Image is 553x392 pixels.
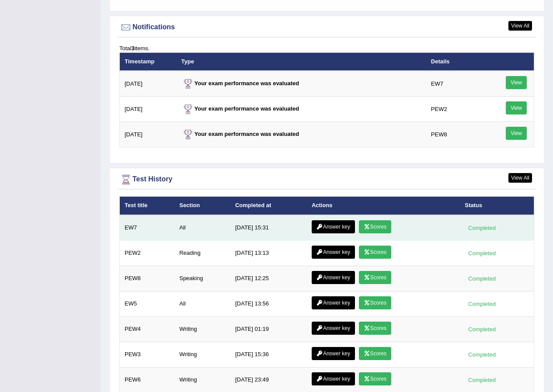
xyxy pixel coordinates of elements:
[465,325,499,334] div: Completed
[426,52,482,71] th: Details
[312,296,355,309] a: Answer key
[230,215,307,241] td: [DATE] 15:31
[120,266,175,291] td: PEW8
[131,45,134,52] b: 3
[119,173,534,186] div: Test History
[174,197,230,215] th: Section
[426,97,482,122] td: PEW2
[312,271,355,284] a: Answer key
[506,76,527,89] a: View
[312,322,355,335] a: Answer key
[120,97,177,122] td: [DATE]
[119,44,534,52] div: Total items.
[312,246,355,259] a: Answer key
[465,274,499,283] div: Completed
[174,316,230,342] td: Writing
[465,375,499,385] div: Completed
[359,296,391,309] a: Scores
[508,21,532,31] a: View All
[174,266,230,291] td: Speaking
[230,240,307,266] td: [DATE] 13:13
[312,372,355,385] a: Answer key
[230,197,307,215] th: Completed at
[120,122,177,147] td: [DATE]
[359,322,391,335] a: Scores
[174,215,230,241] td: All
[312,220,355,233] a: Answer key
[359,220,391,233] a: Scores
[120,342,175,367] td: PEW3
[120,52,177,71] th: Timestamp
[177,52,426,71] th: Type
[465,249,499,258] div: Completed
[174,291,230,316] td: All
[465,299,499,309] div: Completed
[174,240,230,266] td: Reading
[230,316,307,342] td: [DATE] 01:19
[359,246,391,259] a: Scores
[120,240,175,266] td: PEW2
[120,215,175,241] td: EW7
[506,127,527,140] a: View
[181,131,299,137] strong: Your exam performance was evaluated
[426,71,482,97] td: EW7
[230,266,307,291] td: [DATE] 12:25
[181,80,299,87] strong: Your exam performance was evaluated
[359,372,391,385] a: Scores
[230,291,307,316] td: [DATE] 13:56
[119,21,534,34] div: Notifications
[460,197,534,215] th: Status
[508,173,532,183] a: View All
[359,271,391,284] a: Scores
[506,101,527,114] a: View
[181,105,299,112] strong: Your exam performance was evaluated
[120,316,175,342] td: PEW4
[465,223,499,232] div: Completed
[230,342,307,367] td: [DATE] 15:36
[359,347,391,360] a: Scores
[120,291,175,316] td: EW5
[174,342,230,367] td: Writing
[120,197,175,215] th: Test title
[120,71,177,97] td: [DATE]
[426,122,482,147] td: PEW8
[307,197,460,215] th: Actions
[312,347,355,360] a: Answer key
[465,350,499,359] div: Completed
